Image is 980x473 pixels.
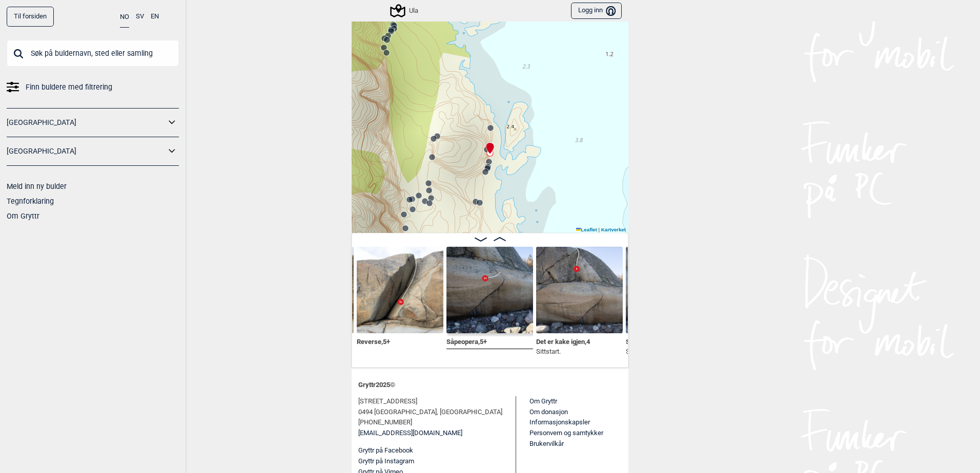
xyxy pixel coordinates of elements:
img: Spy 211123 [626,247,712,333]
button: SV [136,7,144,27]
a: Brukervilkår [529,440,564,447]
a: Kartverket [601,227,626,232]
span: Såpeopera , 5+ [446,336,487,346]
a: Tegnforklaring [7,197,54,205]
img: Det er kake igjen 211123 [536,247,623,333]
span: | [598,227,600,232]
a: Meld inn ny bulder [7,182,67,190]
div: Ula [392,5,418,17]
button: Logg inn [571,3,622,19]
span: [STREET_ADDRESS] [358,396,417,407]
span: Finn buldere med filtrering [26,80,112,95]
span: [PHONE_NUMBER] [358,417,412,428]
a: [GEOGRAPHIC_DATA] [7,144,166,159]
img: Reverse [357,247,443,333]
button: EN [151,7,159,27]
p: Sittstart. [536,347,590,357]
span: 0494 [GEOGRAPHIC_DATA], [GEOGRAPHIC_DATA] [358,407,502,418]
a: [GEOGRAPHIC_DATA] [7,115,166,130]
button: Gryttr på Facebook [358,445,413,456]
a: [EMAIL_ADDRESS][DOMAIN_NAME] [358,428,462,439]
a: Finn buldere med filtrering [7,80,179,95]
a: Om donasjon [529,408,568,416]
span: Det er kake igjen , 4 [536,336,590,346]
button: NO [120,7,129,28]
a: Til forsiden [7,7,54,27]
span: Reverse , 5+ [357,336,390,346]
span: Spy , 7B [626,336,646,346]
img: Sapeopera 210228 [446,247,533,333]
a: Informasjonskapsler [529,418,590,426]
input: Søk på buldernavn, sted eller samling [7,40,179,67]
button: Gryttr på Instagram [358,456,414,467]
a: Personvern og samtykker [529,429,603,437]
div: Gryttr 2025 © [358,374,622,396]
a: Om Gryttr [7,212,39,220]
a: Om Gryttr [529,397,557,405]
p: Sittstart. [626,347,650,357]
a: Leaflet [576,227,597,232]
